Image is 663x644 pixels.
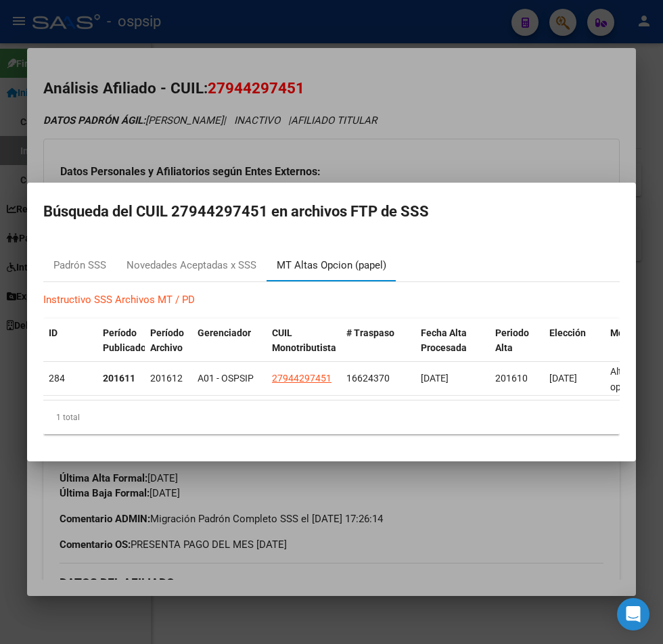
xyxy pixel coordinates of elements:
[43,319,97,378] datatable-header-cell: ID
[43,294,195,306] a: Instructivo SSS Archivos MT / PD
[495,327,529,354] span: Periodo Alta
[272,373,331,384] span: 27944297451
[49,327,58,338] span: ID
[150,373,183,384] span: 201612
[341,319,415,378] datatable-header-cell: # Traspaso
[145,319,192,378] datatable-header-cell: Período Archivo
[103,327,146,354] span: Período Publicado
[198,373,254,384] span: A01 - OSPSIP
[49,373,65,384] span: 284
[150,327,184,354] span: Período Archivo
[346,327,394,338] span: # Traspaso
[272,327,336,354] span: CUIL Monotributista
[495,373,528,384] span: 201610
[421,327,467,354] span: Fecha Alta Procesada
[549,327,586,338] span: Elección
[127,258,256,273] div: Novedades Aceptadas x SSS
[490,319,544,378] datatable-header-cell: Periodo Alta
[549,373,577,384] span: [DATE]
[103,373,135,384] strong: 201611
[617,598,649,630] div: Open Intercom Messenger
[43,400,620,434] div: 1 total
[421,373,449,384] span: [DATE]
[610,327,662,338] span: Movimiento
[97,319,145,378] datatable-header-cell: Período Publicado
[277,258,386,273] div: MT Altas Opcion (papel)
[43,199,620,225] h2: Búsqueda del CUIL 27944297451 en archivos FTP de SSS
[346,373,390,384] span: 16624370
[53,258,106,273] div: Padrón SSS
[192,319,267,378] datatable-header-cell: Gerenciador
[198,327,251,338] span: Gerenciador
[415,319,490,378] datatable-header-cell: Fecha Alta Procesada
[267,319,341,378] datatable-header-cell: CUIL Monotributista
[544,319,605,378] datatable-header-cell: Elección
